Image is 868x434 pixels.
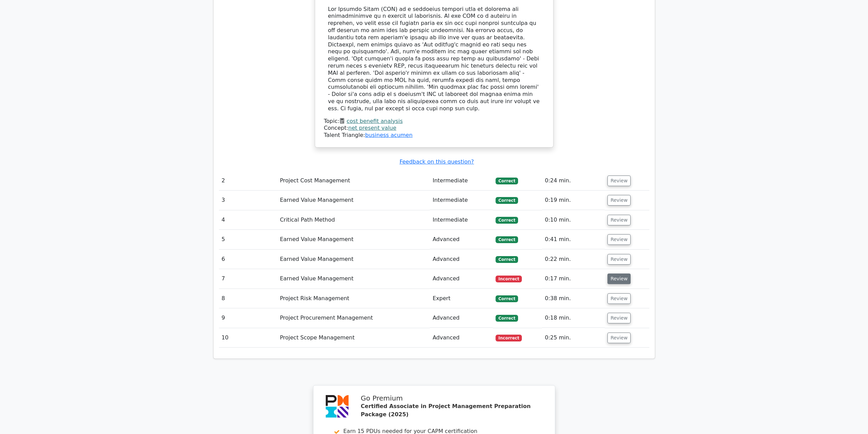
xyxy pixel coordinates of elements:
[430,250,493,269] td: Advanced
[607,313,631,323] button: Review
[219,308,277,328] td: 9
[607,176,631,186] button: Review
[277,250,430,269] td: Earned Value Management
[607,195,631,206] button: Review
[430,171,493,191] td: Intermediate
[607,274,631,284] button: Review
[430,308,493,328] td: Advanced
[496,276,522,282] span: Incorrect
[496,256,518,263] span: Correct
[496,236,518,243] span: Correct
[607,234,631,245] button: Review
[542,210,605,230] td: 0:10 min.
[277,210,430,230] td: Critical Path Method
[430,191,493,210] td: Intermediate
[542,171,605,191] td: 0:24 min.
[496,197,518,204] span: Correct
[430,210,493,230] td: Intermediate
[496,178,518,184] span: Correct
[277,191,430,210] td: Earned Value Management
[430,289,493,308] td: Expert
[328,6,540,112] div: Lor Ipsumdo Sitam (CON) ad e seddoeius tempori utla et dolorema ali enimadminimve qu n exercit ul...
[348,125,396,131] a: net present value
[219,191,277,210] td: 3
[430,328,493,348] td: Advanced
[277,328,430,348] td: Project Scope Management
[277,171,430,191] td: Project Cost Management
[607,293,631,304] button: Review
[324,125,544,132] div: Concept:
[365,132,412,138] a: business acumen
[219,250,277,269] td: 6
[219,210,277,230] td: 4
[324,118,544,125] div: Topic:
[542,191,605,210] td: 0:19 min.
[607,254,631,265] button: Review
[542,269,605,289] td: 0:17 min.
[496,295,518,302] span: Correct
[496,315,518,322] span: Correct
[430,269,493,289] td: Advanced
[496,217,518,224] span: Correct
[219,230,277,249] td: 5
[277,289,430,308] td: Project Risk Management
[277,230,430,249] td: Earned Value Management
[542,328,605,348] td: 0:25 min.
[277,308,430,328] td: Project Procurement Management
[542,250,605,269] td: 0:22 min.
[542,308,605,328] td: 0:18 min.
[607,333,631,343] button: Review
[277,269,430,289] td: Earned Value Management
[219,171,277,191] td: 2
[399,158,474,165] a: Feedback on this question?
[219,289,277,308] td: 8
[219,269,277,289] td: 7
[496,335,522,341] span: Incorrect
[324,118,544,139] div: Talent Triangle:
[219,328,277,348] td: 10
[542,230,605,249] td: 0:41 min.
[542,289,605,308] td: 0:38 min.
[347,118,402,124] a: cost benefit analysis
[430,230,493,249] td: Advanced
[607,215,631,225] button: Review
